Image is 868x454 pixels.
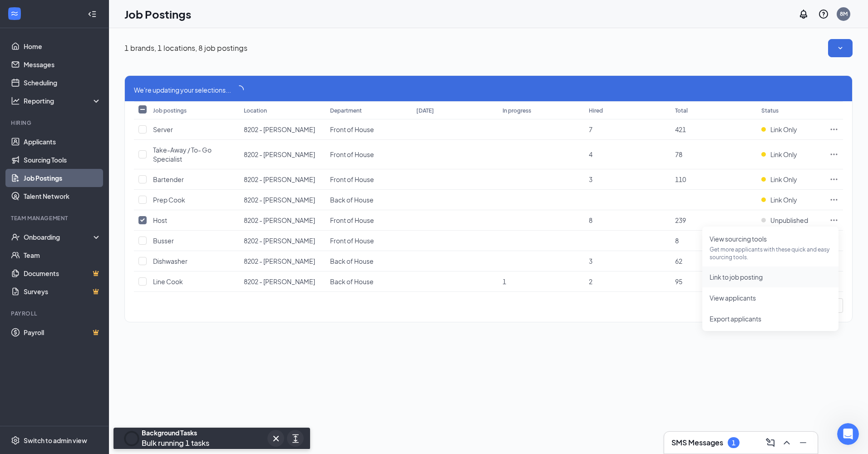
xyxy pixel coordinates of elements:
[330,257,374,265] span: Back of House
[829,216,838,225] svg: Ellipses
[796,435,810,450] button: Minimize
[829,175,838,184] svg: Ellipses
[330,150,374,158] span: Front of House
[710,273,763,281] span: Link to job posting
[235,85,244,94] span: loading
[142,438,209,448] span: Bulk running 1 tasks
[271,433,281,444] svg: Cross
[798,9,809,20] svg: Notifications
[153,107,187,114] div: Job postings
[675,175,686,183] span: 110
[153,146,212,163] span: Take-Away / To- Go Specialist
[244,216,315,224] span: 8202 - [PERSON_NAME]
[325,251,412,271] td: Back of House
[24,282,101,301] a: SurveysCrown
[498,101,584,119] th: In progress
[153,196,185,204] span: Prep Cook
[142,428,209,437] div: Background Tasks
[124,6,191,22] h1: Job Postings
[239,169,325,190] td: 8202 - Summerlin
[24,169,101,187] a: Job Postings
[325,190,412,210] td: Back of House
[11,436,20,445] svg: Settings
[325,119,412,140] td: Front of House
[244,257,315,265] span: 8202 - [PERSON_NAME]
[153,216,167,224] span: Host
[11,96,20,105] svg: Analysis
[11,310,99,317] div: Payroll
[11,214,99,222] div: Team Management
[325,271,412,292] td: Back of House
[24,96,102,105] div: Reporting
[765,437,776,448] svg: ComposeMessage
[675,125,686,133] span: 421
[829,195,838,204] svg: Ellipses
[153,277,183,286] span: Line Cook
[675,216,686,224] span: 239
[244,175,315,183] span: 8202 - [PERSON_NAME]
[325,140,412,169] td: Front of House
[153,257,187,265] span: Dishwasher
[244,277,315,286] span: 8202 - [PERSON_NAME]
[153,125,173,133] span: Server
[330,125,374,133] span: Front of House
[325,210,412,231] td: Front of House
[589,150,592,158] span: 4
[290,433,301,444] svg: ArrowsExpand
[710,315,761,323] span: Export applicants
[770,195,797,204] span: Link Only
[330,175,374,183] span: Front of House
[10,9,19,18] svg: WorkstreamLogo
[330,216,374,224] span: Front of House
[153,175,184,183] span: Bartender
[589,257,592,265] span: 3
[244,107,267,114] div: Location
[24,74,101,92] a: Scheduling
[24,232,94,242] div: Onboarding
[584,101,671,119] th: Hired
[829,150,838,159] svg: Ellipses
[330,277,374,286] span: Back of House
[675,237,679,245] span: 8
[675,277,682,286] span: 95
[503,277,506,286] span: 1
[11,232,20,242] svg: UserCheck
[239,210,325,231] td: 8202 - Summerlin
[325,231,412,251] td: Front of House
[24,436,87,445] div: Switch to admin view
[732,439,735,447] div: 1
[781,437,792,448] svg: ChevronUp
[24,133,101,151] a: Applicants
[330,196,374,204] span: Back of House
[829,125,838,134] svg: Ellipses
[671,438,723,448] h3: SMS Messages
[239,271,325,292] td: 8202 - Summerlin
[244,125,315,133] span: 8202 - [PERSON_NAME]
[710,246,831,261] p: Get more applicants with these quick and easy sourcing tools.
[325,169,412,190] td: Front of House
[840,10,848,18] div: 8M
[24,323,101,341] a: PayrollCrown
[675,257,682,265] span: 62
[239,119,325,140] td: 8202 - Summerlin
[779,435,794,450] button: ChevronUp
[330,237,374,245] span: Front of House
[412,101,498,119] th: [DATE]
[836,44,845,53] svg: SmallChevronDown
[770,175,797,184] span: Link Only
[244,237,315,245] span: 8202 - [PERSON_NAME]
[124,43,247,53] p: 1 brands, 1 locations, 8 job postings
[244,196,315,204] span: 8202 - [PERSON_NAME]
[24,264,101,282] a: DocumentsCrown
[710,294,756,302] span: View applicants
[757,101,825,119] th: Status
[24,55,101,74] a: Messages
[770,150,797,159] span: Link Only
[770,125,797,134] span: Link Only
[589,216,592,224] span: 8
[134,85,231,95] span: We're updating your selections...
[24,151,101,169] a: Sourcing Tools
[589,277,592,286] span: 2
[330,107,362,114] div: Department
[710,235,767,243] span: View sourcing tools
